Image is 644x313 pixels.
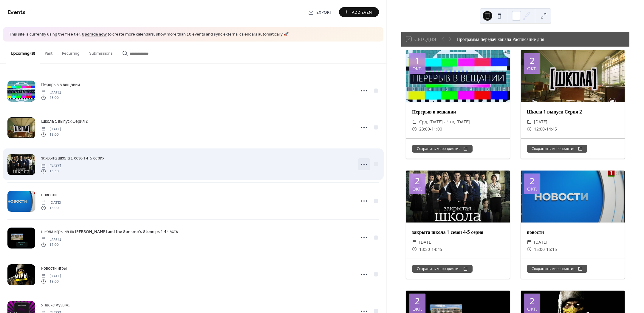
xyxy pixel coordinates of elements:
div: ​ [412,125,417,133]
div: Программа передач канала Расписание дня [456,36,544,43]
div: ​ [412,118,417,125]
span: 13:30 [41,169,61,174]
div: 2 [530,297,535,306]
span: [DATE] [534,118,547,125]
span: Export [316,9,332,16]
div: ​ [527,125,532,133]
a: новости игры [41,265,67,272]
span: - [545,125,546,133]
span: 12:00 [534,125,545,133]
div: окт. [412,66,422,71]
span: [DATE] [41,90,61,95]
button: Recurring [57,42,84,63]
span: [DATE] [41,273,61,279]
a: яндекс музыка [41,302,69,309]
a: закрыта школа 1 сезон 4-5 серия [41,155,104,162]
span: - [545,246,546,253]
div: окт. [527,307,537,311]
span: школа игры на пк [PERSON_NAME] and the Sorcerer's Stone ps 1 4 часть [41,228,178,235]
a: школа игры на пк [PERSON_NAME] and the Sorcerer's Stone ps 1 4 часть [41,228,178,235]
span: яндекс музыка [41,302,69,308]
span: [DATE] [41,163,61,168]
span: [DATE] [41,126,61,132]
div: ​ [527,118,532,125]
span: - [430,125,431,133]
span: 14:45 [431,246,442,253]
div: окт. [412,307,422,311]
div: ​ [412,239,417,246]
span: Add Event [352,9,374,16]
span: 19:00 [41,279,61,284]
div: окт. [527,66,537,71]
a: Export [304,7,337,17]
span: 12:00 [41,132,61,137]
a: новости [41,191,57,198]
div: новости [521,228,625,236]
span: This site is currently using the free tier. to create more calendars, show more than 10 events an... [9,32,289,38]
button: Upcoming (8) [6,42,40,63]
span: 15:15 [546,246,557,253]
div: окт. [412,187,422,191]
button: Сохранить мероприятие [527,265,587,273]
div: ​ [412,246,417,253]
span: [DATE] [419,239,433,246]
a: Upgrade now [82,30,107,39]
span: 15:00 [41,205,61,211]
span: 17:00 [41,242,61,248]
div: ​ [527,239,532,246]
span: 23:00 [419,125,430,133]
div: 1 [415,56,420,65]
div: 2 [415,297,420,306]
div: закрыта школа 1 сезон 4-5 серия [406,228,510,236]
button: Submissions [84,42,117,63]
button: Сохранить мероприятие [412,265,473,273]
button: Сохранить мероприятие [527,145,587,153]
div: 2 [415,177,420,185]
span: новости игры [41,265,67,271]
div: Школа 1 выпуск Серия 2 [521,108,625,115]
span: Events [7,7,26,18]
div: окт. [527,187,537,191]
span: 11:00 [431,125,442,133]
a: Школа 1 выпуск Серия 2 [41,118,88,125]
div: 2 [530,56,535,65]
div: Перерыв в вещании [406,108,510,115]
span: закрыта школа 1 сезон 4-5 серия [41,155,104,161]
span: 14:45 [546,125,557,133]
span: Школа 1 выпуск Серия 2 [41,118,88,125]
button: Add Event [339,7,379,17]
span: 13:30 [419,246,430,253]
button: Сохранить мероприятие [412,145,473,153]
button: Past [40,42,57,63]
div: 2 [530,177,535,185]
span: 15:00 [534,246,545,253]
span: Перерыв в вещании [41,82,80,88]
span: - [430,246,431,253]
span: [DATE] [41,200,61,205]
div: ​ [527,246,532,253]
span: [DATE] [41,237,61,242]
span: срд, [DATE] - чтв, [DATE] [419,118,470,125]
a: Перерыв в вещании [41,81,80,88]
span: [DATE] [534,239,547,246]
span: 23:00 [41,95,61,101]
